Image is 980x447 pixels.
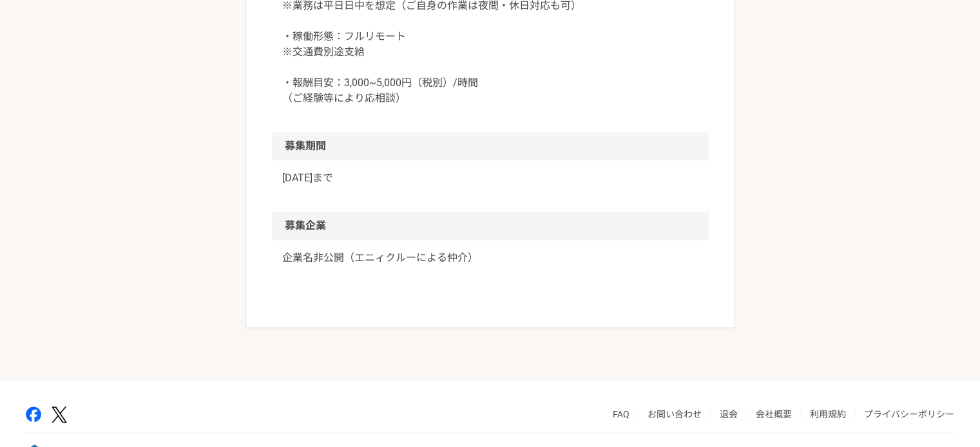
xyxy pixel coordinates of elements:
a: 会社概要 [756,409,792,419]
a: 利用規約 [810,409,846,419]
a: 退会 [720,409,738,419]
a: プライバシーポリシー [864,409,954,419]
img: x-391a3a86.png [52,406,67,423]
a: FAQ [613,409,629,419]
a: お問い合わせ [648,409,702,419]
h2: 募集企業 [272,212,709,240]
p: [DATE]まで [282,170,698,186]
h2: 募集期間 [272,132,709,160]
img: facebook-2adfd474.png [26,406,41,422]
a: 企業名非公開（エニィクルーによる仲介） [282,250,698,266]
